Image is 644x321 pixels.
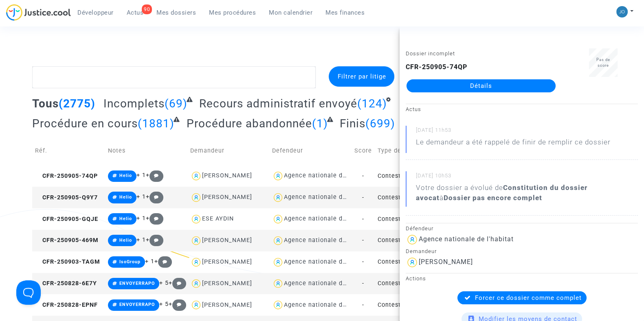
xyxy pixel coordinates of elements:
[127,9,144,16] span: Actus
[33,47,40,54] img: tab_domain_overview_orange.svg
[362,258,364,265] span: -
[375,136,457,165] td: Type de dossier
[337,73,386,80] span: Filtrer par litige
[190,256,202,268] img: icon-user.svg
[119,173,132,178] span: Helio
[419,258,473,266] div: [PERSON_NAME]
[35,173,98,179] span: CFR-250905-74QP
[199,97,357,110] span: Recours administratif envoyé
[375,251,457,273] td: Contestation du retrait de [PERSON_NAME] par l'ANAH (mandataire)
[319,7,371,19] a: Mes finances
[190,299,202,311] img: icon-user.svg
[616,6,628,17] img: 45a793c8596a0d21866ab9c5374b5e4b
[284,172,374,179] div: Agence nationale de l'habitat
[272,299,284,311] img: icon-user.svg
[16,280,41,305] iframe: Help Scout Beacon - Open
[190,192,202,203] img: icon-user.svg
[375,273,457,295] td: Contestation du retrait de [PERSON_NAME] par l'ANAH (mandataire)
[32,136,105,165] td: Réf.
[406,248,437,254] small: Demandeur
[325,9,365,16] span: Mes finances
[6,4,71,21] img: jc-logo.svg
[284,237,374,244] div: Agence nationale de l'habitat
[406,50,455,57] small: Dossier incomplet
[136,215,146,222] span: + 1
[375,294,457,316] td: Contestation du retrait de [PERSON_NAME] par l'ANAH (mandataire)
[202,258,252,265] div: [PERSON_NAME]
[142,4,152,14] div: 90
[375,230,457,251] td: Contestation du retrait de [PERSON_NAME] par l'ANAH (mandataire)
[406,106,421,112] small: Actus
[35,301,98,308] span: CFR-250828-EPNF
[362,216,364,223] span: -
[146,172,163,179] span: +
[362,301,364,308] span: -
[406,225,433,231] small: Défendeur
[262,7,319,19] a: Mon calendrier
[136,236,146,243] span: + 1
[103,97,165,110] span: Incomplets
[352,136,375,165] td: Score
[23,13,40,20] div: v 4.0.25
[119,281,155,286] span: ENVOYERRAPO
[365,117,395,130] span: (699)
[596,57,610,68] span: Pas de score
[272,235,284,247] img: icon-user.svg
[284,280,374,287] div: Agence nationale de l'habitat
[187,117,312,130] span: Procédure abandonnée
[202,172,252,179] div: [PERSON_NAME]
[77,9,114,16] span: Développeur
[156,9,196,16] span: Mes dossiers
[42,48,63,53] div: Domaine
[406,275,426,282] small: Actions
[209,9,256,16] span: Mes procédures
[475,294,582,301] span: Forcer ce dossier comme complet
[169,301,186,308] span: +
[92,47,99,54] img: tab_keywords_by_traffic_grey.svg
[272,192,284,203] img: icon-user.svg
[407,79,556,92] a: Détails
[150,7,202,19] a: Mes dossiers
[284,194,374,201] div: Agence nationale de l'habitat
[119,238,132,243] span: Helio
[375,165,457,187] td: Contestation du retrait de [PERSON_NAME] par l'ANAH (mandataire)
[136,193,146,200] span: + 1
[284,215,374,222] div: Agence nationale de l'habitat
[35,280,97,287] span: CFR-250828-6E7Y
[71,7,120,19] a: Développeur
[362,173,364,179] span: -
[146,193,163,200] span: +
[190,170,202,182] img: icon-user.svg
[32,117,138,130] span: Procédure en cours
[101,48,125,53] div: Mots-clés
[202,215,234,222] div: ESE AYDIN
[284,258,374,265] div: Agence nationale de l'habitat
[32,97,59,110] span: Tous
[165,97,187,110] span: (69)
[416,137,611,151] p: Le demandeur a été rappelé de finir de remplir ce dossier
[13,21,20,28] img: website_grey.svg
[159,301,169,308] span: + 5
[416,172,638,183] small: [DATE] 10h53
[375,187,457,208] td: Contestation du retrait de [PERSON_NAME] par l'ANAH (mandataire)
[340,117,365,130] span: Finis
[202,237,252,244] div: [PERSON_NAME]
[119,259,141,264] span: IsoGroup
[154,258,172,265] span: +
[35,237,99,244] span: CFR-250905-469M
[169,280,186,286] span: +
[269,136,351,165] td: Defendeur
[416,183,638,203] div: Votre dossier a évolué de à
[375,208,457,230] td: Contestation du retrait de [PERSON_NAME] par l'ANAH (mandataire)
[406,256,419,269] img: icon-user.svg
[35,194,98,201] span: CFR-250905-Q9Y7
[190,235,202,247] img: icon-user.svg
[272,278,284,290] img: icon-user.svg
[272,213,284,225] img: icon-user.svg
[406,233,419,246] img: icon-user.svg
[202,301,252,308] div: [PERSON_NAME]
[444,194,542,202] b: Dossier pas encore complet
[190,278,202,290] img: icon-user.svg
[406,63,467,71] b: CFR-250905-74QP
[59,97,95,110] span: (2775)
